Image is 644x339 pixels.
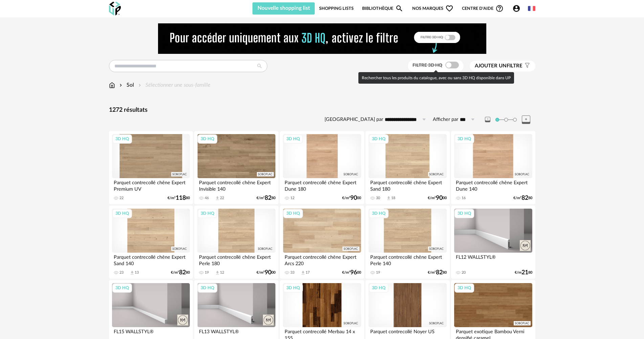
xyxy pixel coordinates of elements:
[168,196,190,200] div: €/m² 80
[215,270,220,275] span: Download icon
[454,134,474,143] div: 3D HQ
[462,4,504,13] span: Centre d'aideHelp Circle Outline icon
[194,131,278,204] a: 3D HQ Parquet contrecollé chêne Expert Invisible 140 46 Download icon 22 €/m²8280
[283,178,361,192] div: Parquet contrecollé chêne Expert Dune 180
[454,253,532,266] div: FL12 WALLSTYL®
[197,253,275,266] div: Parquet contrecollé chêne Expert Perle 180
[283,134,303,143] div: 3D HQ
[283,209,303,218] div: 3D HQ
[350,196,357,200] span: 90
[365,131,449,204] a: 3D HQ Parquet contrecollé chêne Expert Sand 180 30 Download icon 18 €/m²9000
[365,206,449,279] a: 3D HQ Parquet contrecollé chêne Expert Perle 140 19 €/m²8280
[342,270,361,275] div: €/m² 00
[462,270,466,275] div: 20
[118,81,134,89] div: Sol
[194,206,278,279] a: 3D HQ Parquet contrecollé chêne Expert Perle 180 19 Download icon 12 €/m²9000
[325,116,383,123] label: [GEOGRAPHIC_DATA] par
[451,131,535,204] a: 3D HQ Parquet contrecollé chêne Expert Dune 140 16 €/m²8280
[265,270,271,275] span: 90
[171,270,190,275] div: €/m² 80
[513,196,532,200] div: €/m² 80
[475,63,523,69] span: filtre
[179,270,186,275] span: 82
[369,178,446,192] div: Parquet contrecollé chêne Expert Sand 180
[445,4,453,13] span: Heart Outline icon
[454,178,532,192] div: Parquet contrecollé chêne Expert Dune 140
[306,270,310,275] div: 17
[521,270,528,275] span: 21
[495,4,504,13] span: Help Circle Outline icon
[109,106,535,114] div: 1272 résultats
[413,63,442,68] span: Filtre 3D HQ
[454,209,474,218] div: 3D HQ
[369,134,388,143] div: 3D HQ
[528,5,535,12] img: fr
[512,4,524,13] span: Account Circle icon
[198,283,217,292] div: 3D HQ
[197,178,275,192] div: Parquet contrecollé chêne Expert Invisible 140
[280,131,364,204] a: 3D HQ Parquet contrecollé chêne Expert Dune 180 12 €/m²9000
[215,196,220,201] span: Download icon
[369,209,388,218] div: 3D HQ
[119,270,124,275] div: 23
[350,270,357,275] span: 96
[109,206,193,279] a: 3D HQ Parquet contrecollé chêne Expert Sand 140 23 Download icon 13 €/m²8280
[369,283,388,292] div: 3D HQ
[369,253,446,266] div: Parquet contrecollé chêne Expert Perle 140
[109,2,121,16] img: OXP
[283,283,303,292] div: 3D HQ
[319,2,354,15] a: Shopping Lists
[470,61,535,71] button: Ajouter unfiltre Filter icon
[119,196,124,200] div: 22
[290,270,294,275] div: 33
[454,283,474,292] div: 3D HQ
[362,2,403,15] a: BibliothèqueMagnify icon
[515,270,532,275] div: €/m 80
[112,283,132,292] div: 3D HQ
[205,270,209,275] div: 19
[412,2,453,15] span: Nos marques
[176,196,186,200] span: 118
[258,5,310,11] span: Nouvelle shopping list
[451,206,535,279] a: 3D HQ FL12 WALLSTYL® 20 €/m2180
[198,134,217,143] div: 3D HQ
[198,209,217,218] div: 3D HQ
[205,196,209,200] div: 46
[523,63,530,69] span: Filter icon
[290,196,294,200] div: 12
[109,81,115,89] img: svg+xml;base64,PHN2ZyB3aWR0aD0iMTYiIGhlaWdodD0iMTciIHZpZXdCb3g9IjAgMCAxNiAxNyIgZmlsbD0ibm9uZSIgeG...
[158,23,486,54] img: NEW%20NEW%20HQ%20NEW_V1.gif
[436,196,443,200] span: 90
[301,270,306,275] span: Download icon
[220,270,224,275] div: 12
[118,81,124,89] img: svg+xml;base64,PHN2ZyB3aWR0aD0iMTYiIGhlaWdodD0iMTYiIHZpZXdCb3g9IjAgMCAxNiAxNiIgZmlsbD0ibm9uZSIgeG...
[358,72,514,84] div: Rechercher tous les produits du catalogue, avec ou sans 3D HQ disponible dans UP
[512,4,520,13] span: Account Circle icon
[386,196,391,201] span: Download icon
[109,131,193,204] a: 3D HQ Parquet contrecollé chêne Expert Premium UV 22 €/m²11880
[280,206,364,279] a: 3D HQ Parquet contrecollé chêne Expert Arcs 220 33 Download icon 17 €/m²9600
[112,209,132,218] div: 3D HQ
[376,270,380,275] div: 19
[376,196,380,200] div: 30
[391,196,395,200] div: 18
[252,2,315,15] button: Nouvelle shopping list
[112,178,190,192] div: Parquet contrecollé chêne Expert Premium UV
[436,270,443,275] span: 82
[112,134,132,143] div: 3D HQ
[342,196,361,200] div: €/m² 00
[521,196,528,200] span: 82
[462,196,466,200] div: 16
[428,270,447,275] div: €/m² 80
[257,196,275,200] div: €/m² 80
[283,253,361,266] div: Parquet contrecollé chêne Expert Arcs 220
[265,196,271,200] span: 82
[112,253,190,266] div: Parquet contrecollé chêne Expert Sand 140
[428,196,447,200] div: €/m² 00
[475,63,507,68] span: Ajouter un
[220,196,224,200] div: 22
[433,116,458,123] label: Afficher par
[130,270,135,275] span: Download icon
[257,270,275,275] div: €/m² 00
[395,4,403,13] span: Magnify icon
